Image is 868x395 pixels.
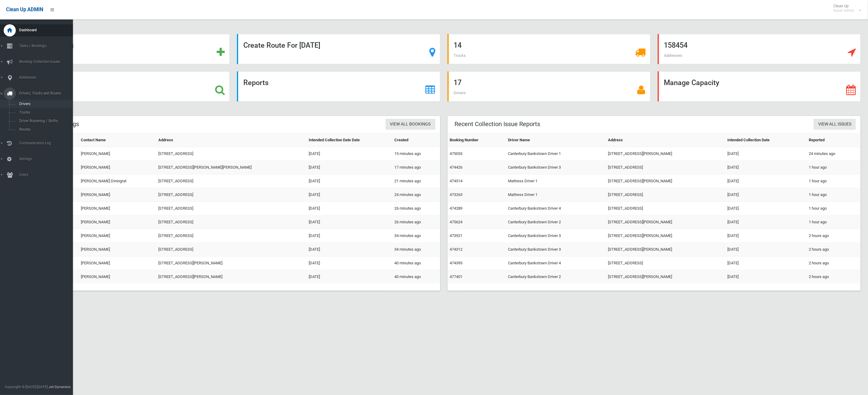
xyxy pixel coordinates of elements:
[237,34,440,64] a: Create Route For [DATE]
[506,174,606,188] td: Mattress Driver 1
[78,270,156,284] td: [PERSON_NAME]
[450,206,463,211] a: 474289
[392,133,440,147] th: Created
[814,119,856,130] a: View All Issues
[664,41,688,50] strong: 158454
[5,385,48,389] span: Copyright © [DATE]-[DATE]
[506,229,606,243] td: Canterbury Bankstown Driver 3
[392,174,440,188] td: 21 minutes ago
[306,133,392,147] th: Intended Collection Date Date
[454,91,466,95] span: Drivers
[448,71,650,101] a: 17 Drivers
[156,188,306,202] td: [STREET_ADDRESS]
[807,229,861,243] td: 2 hours ago
[450,165,463,170] a: 474426
[450,247,463,252] a: 474312
[306,229,392,243] td: [DATE]
[392,229,440,243] td: 34 minutes ago
[78,202,156,215] td: [PERSON_NAME]
[450,220,463,224] a: 475624
[17,110,75,115] span: Trucks
[17,127,75,132] span: Routes
[17,102,75,106] span: Drivers
[156,270,306,284] td: [STREET_ADDRESS][PERSON_NAME]
[237,71,440,101] a: Reports
[448,133,506,147] th: Booking Number
[506,147,606,161] td: Canterbury Bankstown Driver 1
[725,243,806,256] td: [DATE]
[392,188,440,202] td: 24 minutes ago
[306,243,392,256] td: [DATE]
[306,174,392,188] td: [DATE]
[506,256,606,270] td: Canterbury Bankstown Driver 4
[606,215,725,229] td: [STREET_ADDRESS][PERSON_NAME]
[392,270,440,284] td: 40 minutes ago
[306,161,392,174] td: [DATE]
[606,270,725,284] td: [STREET_ADDRESS][PERSON_NAME]
[243,41,320,50] strong: Create Route For [DATE]
[807,161,861,174] td: 1 hour ago
[156,202,306,215] td: [STREET_ADDRESS]
[17,91,80,95] span: Drivers, Trucks and Routes
[606,202,725,215] td: [STREET_ADDRESS]
[506,202,606,215] td: Canterbury Bankstown Driver 4
[725,215,806,229] td: [DATE]
[306,256,392,270] td: [DATE]
[807,270,861,284] td: 2 hours ago
[78,188,156,202] td: [PERSON_NAME]
[833,8,854,13] small: Super Admin
[807,133,861,147] th: Reported
[506,270,606,284] td: Canterbury Bankstown Driver 2
[243,78,269,87] strong: Reports
[725,256,806,270] td: [DATE]
[658,34,861,64] a: 158454 Addresses
[156,161,306,174] td: [STREET_ADDRESS][PERSON_NAME][PERSON_NAME]
[830,4,860,13] span: Clean Up
[17,141,80,145] span: Communication Log
[156,147,306,161] td: [STREET_ADDRESS]
[17,28,80,32] span: Dashboard
[49,385,70,389] strong: Jet Dynamics
[156,174,306,188] td: [STREET_ADDRESS]
[450,261,463,265] a: 474395
[450,192,463,197] a: 473263
[664,53,683,58] span: Addresses
[306,188,392,202] td: [DATE]
[306,270,392,284] td: [DATE]
[17,60,80,64] span: Booking Collection Issues
[17,173,80,177] span: Users
[606,133,725,147] th: Address
[807,147,861,161] td: 24 minutes ago
[27,34,230,64] a: Add Booking
[807,188,861,202] td: 1 hour ago
[156,229,306,243] td: [STREET_ADDRESS]
[27,71,230,101] a: Search
[606,147,725,161] td: [STREET_ADDRESS][PERSON_NAME]
[454,78,462,87] strong: 17
[78,229,156,243] td: [PERSON_NAME]
[306,215,392,229] td: [DATE]
[506,133,606,147] th: Driver Name
[725,174,806,188] td: [DATE]
[725,229,806,243] td: [DATE]
[454,53,466,58] span: Trucks
[807,243,861,256] td: 2 hours ago
[506,215,606,229] td: Canterbury Bankstown Driver 2
[386,119,435,130] a: View All Bookings
[807,174,861,188] td: 1 hour ago
[606,256,725,270] td: [STREET_ADDRESS]
[606,161,725,174] td: [STREET_ADDRESS]
[725,133,806,147] th: Intended Collection Date
[506,243,606,256] td: Canterbury Bankstown Driver 3
[450,179,463,183] a: 474514
[17,44,80,48] span: Tasks / Bookings
[156,133,306,147] th: Address
[392,147,440,161] td: 15 minutes ago
[392,256,440,270] td: 40 minutes ago
[725,161,806,174] td: [DATE]
[725,202,806,215] td: [DATE]
[392,243,440,256] td: 34 minutes ago
[78,147,156,161] td: [PERSON_NAME]
[725,270,806,284] td: [DATE]
[606,243,725,256] td: [STREET_ADDRESS][PERSON_NAME]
